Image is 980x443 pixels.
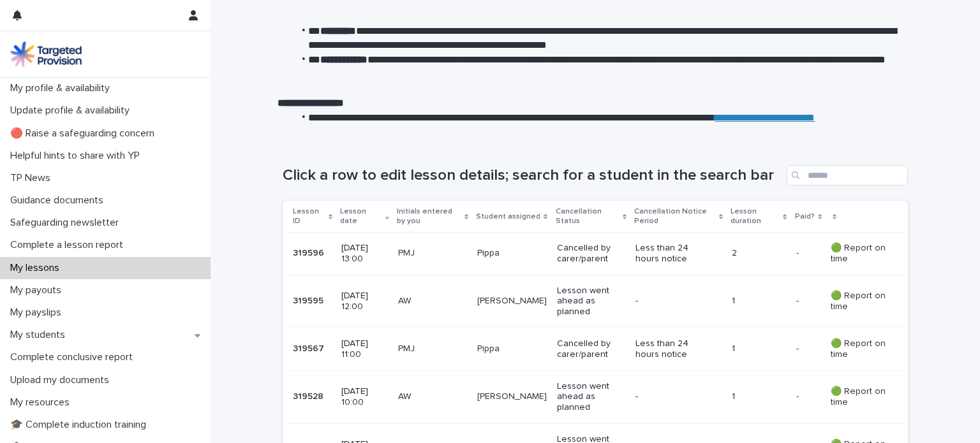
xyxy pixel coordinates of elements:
[5,105,140,117] p: Update profile & availability
[831,291,887,312] p: 🟢 Report on time
[796,293,801,307] p: -
[293,205,325,228] p: Lesson ID
[10,41,82,67] img: M5nRWzHhSzIhMunXDL62
[398,344,467,354] p: PMJ
[398,296,467,307] p: AW
[477,391,547,402] p: [PERSON_NAME]
[732,296,786,307] p: 1
[5,217,129,229] p: Safeguarding newsletter
[341,243,388,265] p: [DATE] 13:00
[795,210,815,224] p: Paid?
[283,233,908,275] tr: 319596319596 [DATE] 13:00PMJPippaCancelled by carer/parentLess than 24 hours notice2-- 🟢 Report o...
[477,248,547,259] p: Pippa
[557,381,625,413] p: Lesson went ahead as planned
[283,166,782,185] h1: Click a row to edit lesson details; search for a student in the search bar
[5,374,119,386] p: Upload my documents
[831,338,887,360] p: 🟢 Report on time
[293,245,327,259] p: 319596
[5,262,70,274] p: My lessons
[283,275,908,328] tr: 319595319595 [DATE] 12:00AW[PERSON_NAME]Lesson went ahead as planned-1-- 🟢 Report on time
[5,194,114,207] p: Guidance documents
[293,389,326,402] p: 319528
[557,286,625,317] p: Lesson went ahead as planned
[341,386,388,408] p: [DATE] 10:00
[283,370,908,423] tr: 319528319528 [DATE] 10:00AW[PERSON_NAME]Lesson went ahead as planned-1-- 🟢 Report on time
[635,296,706,307] p: -
[398,248,467,259] p: PMJ
[341,338,388,360] p: [DATE] 11:00
[476,210,540,224] p: Student assigned
[5,239,133,251] p: Complete a lesson report
[557,338,625,360] p: Cancelled by carer/parent
[293,341,327,354] p: 319567
[831,243,887,265] p: 🟢 Report on time
[731,205,780,228] p: Lesson duration
[5,329,75,341] p: My students
[398,391,467,402] p: AW
[732,248,786,259] p: 2
[397,205,461,228] p: Initials entered by you
[732,391,786,402] p: 1
[634,205,716,228] p: Cancellation Notice Period
[340,205,382,228] p: Lesson date
[5,150,150,162] p: Helpful hints to share with YP
[5,419,156,431] p: 🎓 Complete induction training
[283,328,908,371] tr: 319567319567 [DATE] 11:00PMJPippaCancelled by carer/parentLess than 24 hours notice1-- 🟢 Report o...
[5,284,71,296] p: My payouts
[293,293,326,307] p: 319595
[796,245,801,259] p: -
[635,243,706,265] p: Less than 24 hours notice
[796,341,801,354] p: -
[831,386,887,408] p: 🟢 Report on time
[635,391,706,402] p: -
[477,296,547,307] p: [PERSON_NAME]
[557,243,625,265] p: Cancelled by carer/parent
[477,344,547,354] p: Pippa
[5,82,120,94] p: My profile & availability
[787,165,908,185] input: Search
[796,389,801,402] p: -
[5,396,80,409] p: My resources
[635,338,706,360] p: Less than 24 hours notice
[732,344,786,354] p: 1
[556,205,620,228] p: Cancellation Status
[5,307,71,319] p: My payslips
[5,172,61,184] p: TP News
[5,127,165,140] p: 🔴 Raise a safeguarding concern
[341,291,388,312] p: [DATE] 12:00
[5,351,143,363] p: Complete conclusive report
